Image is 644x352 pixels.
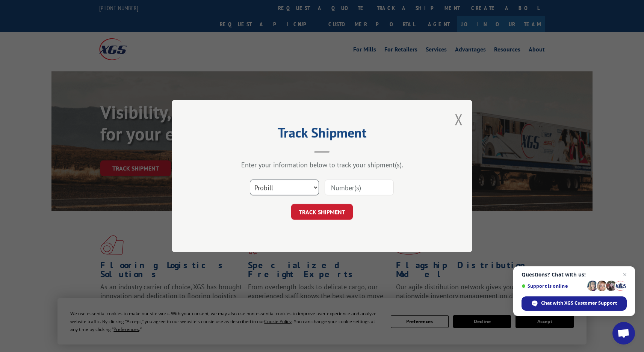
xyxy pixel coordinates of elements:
span: Chat with XGS Customer Support [541,300,617,307]
span: Questions? Chat with us! [522,272,627,278]
button: Close modal [455,109,463,129]
div: Open chat [612,322,635,344]
div: Enter your information below to track your shipment(s). [209,160,435,169]
div: Chat with XGS Customer Support [522,296,627,311]
span: Close chat [620,270,629,279]
button: TRACK SHIPMENT [291,204,353,220]
span: Support is online [522,283,585,289]
h2: Track Shipment [209,127,435,142]
input: Number(s) [325,180,394,195]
